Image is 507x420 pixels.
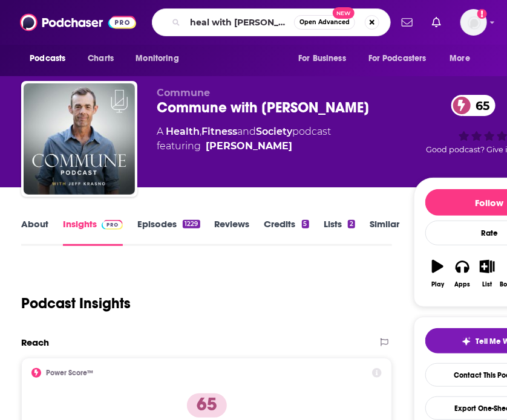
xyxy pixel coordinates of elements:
div: 1229 [183,220,200,228]
a: Episodes1229 [137,218,200,246]
span: Logged in as nicole.koremenos [460,9,487,36]
a: 65 [451,95,496,116]
a: Similar [370,218,399,246]
div: A podcast [157,124,331,153]
span: New [333,7,355,19]
button: Apps [450,252,475,296]
a: Credits5 [264,218,309,246]
img: User Profile [460,9,487,36]
span: For Podcasters [368,50,427,67]
a: Reviews [215,218,250,246]
span: featuring [157,139,331,153]
button: Open AdvancedNew [294,15,355,30]
button: List [475,252,500,296]
button: open menu [290,47,361,70]
a: InsightsPodchaser Pro [63,218,123,246]
h1: Podcast Insights [21,294,131,312]
button: open menu [442,47,486,70]
span: , [200,126,201,137]
div: Apps [454,281,470,288]
svg: Add a profile image [477,9,487,19]
input: Search podcasts, credits, & more... [185,13,294,32]
span: Charts [88,50,114,67]
div: Play [431,281,444,288]
button: Play [425,252,450,296]
div: 2 [348,220,355,228]
div: List [482,281,492,288]
span: Commune [157,87,210,99]
a: Jeff Krasno [206,139,292,153]
a: Show notifications dropdown [427,12,446,33]
a: About [21,218,48,246]
span: and [237,126,256,137]
span: 65 [463,95,496,116]
img: Commune with Jeff Krasno [24,83,135,195]
span: For Business [298,50,346,67]
img: tell me why sparkle [462,337,471,346]
button: Show profile menu [460,9,487,36]
a: Health [166,126,200,137]
a: Charts [80,47,121,70]
span: Monitoring [136,50,178,67]
div: 5 [302,220,309,228]
a: Fitness [201,126,237,137]
h2: Power Score™ [46,369,93,377]
img: Podchaser - Follow, Share and Rate Podcasts [20,11,136,34]
img: Podchaser Pro [102,220,123,230]
span: Open Advanced [299,19,350,25]
h2: Reach [21,337,49,348]
div: Search podcasts, credits, & more... [152,8,391,36]
button: open menu [361,47,444,70]
span: Podcasts [30,50,65,67]
button: open menu [127,47,194,70]
a: Lists2 [324,218,355,246]
p: 65 [187,393,227,418]
a: Show notifications dropdown [397,12,417,33]
a: Society [256,126,292,137]
button: open menu [21,47,81,70]
span: More [450,50,471,67]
